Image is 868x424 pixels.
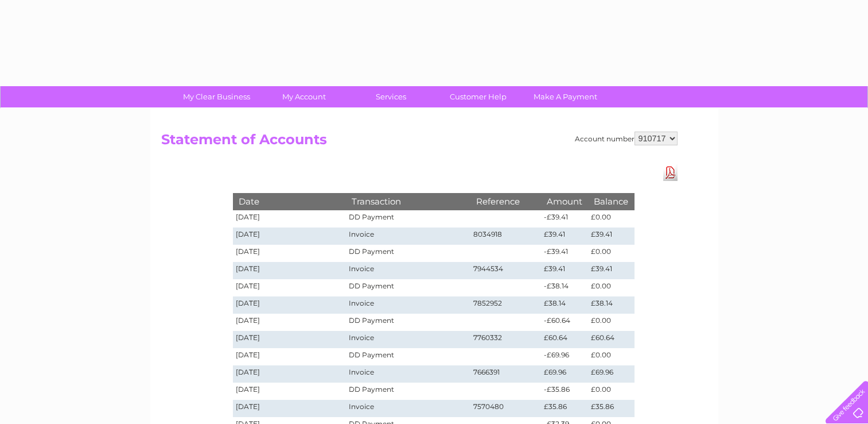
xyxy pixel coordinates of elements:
td: -£39.41 [541,210,588,228]
td: £0.00 [588,383,634,400]
td: £39.41 [588,228,634,245]
a: Customer Help [431,86,526,107]
td: Invoice [346,365,470,383]
td: 7944534 [470,262,542,279]
td: £69.96 [541,365,588,383]
td: £35.86 [588,400,634,417]
td: Invoice [346,400,470,417]
td: £39.41 [541,228,588,245]
td: [DATE] [233,331,347,348]
td: DD Payment [346,245,470,262]
td: [DATE] [233,400,347,417]
td: £0.00 [588,245,634,262]
h2: Statement of Accounts [161,132,678,153]
td: DD Payment [346,210,470,228]
th: Amount [541,193,588,210]
td: 7666391 [470,365,542,383]
td: £0.00 [588,279,634,296]
td: DD Payment [346,279,470,296]
td: Invoice [346,296,470,314]
th: Reference [470,193,542,210]
td: [DATE] [233,296,347,314]
td: [DATE] [233,262,347,279]
td: 7760332 [470,331,542,348]
td: [DATE] [233,348,347,365]
td: £60.64 [588,331,634,348]
a: Services [344,86,438,107]
th: Transaction [346,193,470,210]
td: [DATE] [233,383,347,400]
a: My Account [256,86,351,107]
td: -£38.14 [541,279,588,296]
td: £38.14 [541,296,588,314]
td: -£35.86 [541,383,588,400]
td: £0.00 [588,314,634,331]
td: £0.00 [588,348,634,365]
td: Invoice [346,262,470,279]
td: Invoice [346,331,470,348]
td: [DATE] [233,314,347,331]
td: £39.41 [541,262,588,279]
th: Date [233,193,347,210]
td: £38.14 [588,296,634,314]
td: £39.41 [588,262,634,279]
td: £69.96 [588,365,634,383]
td: DD Payment [346,314,470,331]
td: [DATE] [233,365,347,383]
td: 7570480 [470,400,542,417]
td: -£39.41 [541,245,588,262]
td: £35.86 [541,400,588,417]
a: My Clear Business [169,86,264,107]
td: 7852952 [470,296,542,314]
a: Download Pdf [663,164,678,181]
td: [DATE] [233,245,347,262]
td: DD Payment [346,383,470,400]
td: DD Payment [346,348,470,365]
td: [DATE] [233,210,347,228]
div: Account number [575,132,678,145]
td: Invoice [346,228,470,245]
td: 8034918 [470,228,542,245]
td: £60.64 [541,331,588,348]
td: -£60.64 [541,314,588,331]
td: [DATE] [233,279,347,296]
th: Balance [588,193,634,210]
td: £0.00 [588,210,634,228]
td: -£69.96 [541,348,588,365]
a: Make A Payment [518,86,613,107]
td: [DATE] [233,228,347,245]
